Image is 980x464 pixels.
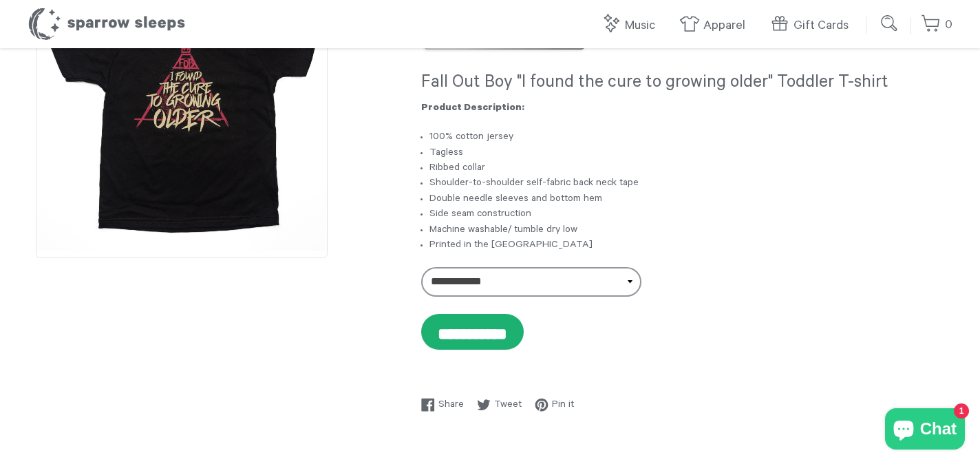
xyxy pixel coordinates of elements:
[552,398,574,413] span: Pin it
[601,11,662,41] a: Music
[429,132,513,143] span: 100% cotton jersey
[438,398,464,413] span: Share
[921,10,952,40] a: 0
[28,7,186,41] h1: Sparrow Sleeps
[429,161,944,176] li: Ribbed collar
[421,103,524,114] strong: Product Description:
[881,408,969,453] inbox-online-store-chat: Shopify online store chat
[429,240,593,251] span: Printed in the [GEOGRAPHIC_DATA]
[769,11,855,41] a: Gift Cards
[429,148,463,159] span: Tagless
[429,176,944,191] li: Shoulder-to-shoulder self-fabric back neck tape
[429,192,944,207] li: Double needle sleeves and bottom hem
[494,398,522,413] span: Tweet
[679,11,752,41] a: Apparel
[429,223,944,238] li: Machine washable/ tumble dry low
[429,207,944,222] li: Side seam construction
[421,72,944,96] h3: Fall Out Boy "I found the cure to growing older" Toddler T-shirt
[876,10,904,37] input: Submit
